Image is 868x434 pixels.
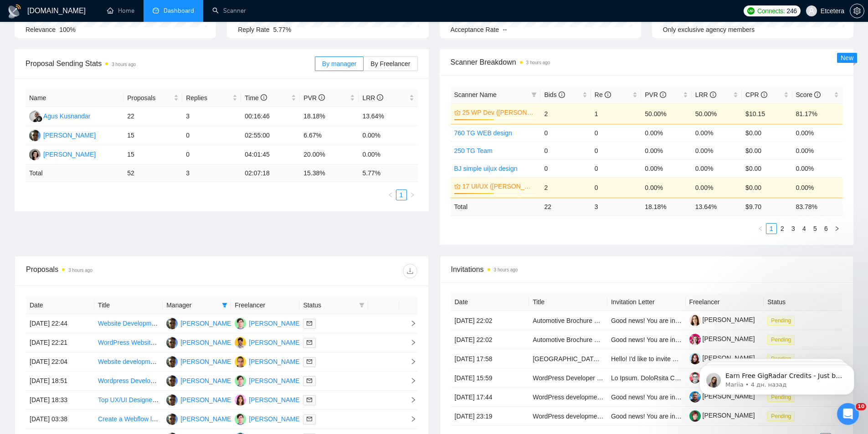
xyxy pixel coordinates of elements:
[123,145,182,164] td: 15
[403,397,416,403] span: right
[123,107,182,126] td: 22
[742,103,792,124] td: $10.15
[767,411,795,421] span: Pending
[451,293,529,311] th: Date
[403,378,416,384] span: right
[792,124,842,142] td: 0.00%
[451,349,529,368] td: [DATE] 17:58
[238,26,269,33] span: Reply Rate
[531,92,537,97] span: filter
[26,372,94,391] td: [DATE] 18:51
[235,319,301,327] a: DM[PERSON_NAME]
[180,318,233,328] div: [PERSON_NAME]
[396,190,406,200] a: 1
[710,92,716,98] span: info-circle
[755,223,766,234] li: Previous Page
[451,330,529,349] td: [DATE] 22:02
[273,26,292,33] span: 5.77%
[821,224,831,234] a: 6
[235,415,301,422] a: DM[PERSON_NAME]
[529,368,607,388] td: WordPress Developer for AI Integration, Geo-Localization, and Custom Widgets
[180,337,233,347] div: [PERSON_NAME]
[29,149,41,160] img: TT
[303,300,355,310] span: Status
[249,395,301,405] div: [PERSON_NAME]
[454,109,461,116] span: crown
[7,4,22,19] img: logo
[451,388,529,407] td: [DATE] 17:44
[249,376,301,386] div: [PERSON_NAME]
[529,293,607,311] th: Title
[792,198,842,215] td: 83.78 %
[166,319,233,327] a: AP[PERSON_NAME]
[107,7,134,15] a: homeHome
[544,91,565,98] span: Bids
[695,91,716,98] span: LRR
[605,92,611,98] span: info-circle
[180,376,233,386] div: [PERSON_NAME]
[249,357,301,367] div: [PERSON_NAME]
[186,93,231,103] span: Replies
[799,224,809,234] a: 4
[385,189,396,200] li: Previous Page
[166,338,233,346] a: AP[PERSON_NAME]
[307,321,312,326] span: mail
[403,358,416,365] span: right
[26,264,221,278] div: Proposals
[799,223,810,234] li: 4
[182,107,241,126] td: 3
[235,357,301,365] a: ET[PERSON_NAME]
[533,413,683,420] a: WordPress development of extremely usable website
[503,26,507,33] span: --
[300,164,359,182] td: 15.38 %
[810,224,820,234] a: 5
[98,396,248,403] a: Top UX/UI Designer and Webflow Developer Needed
[359,164,417,182] td: 5.77 %
[834,226,840,231] span: right
[377,94,383,101] span: info-circle
[359,107,417,126] td: 13.64%
[451,26,499,33] span: Acceptance Rate
[403,267,417,275] span: download
[533,374,758,382] a: WordPress Developer for AI Integration, Geo-Localization, and Custom Widgets
[692,198,742,215] td: 13.64 %
[163,296,231,314] th: Manager
[689,315,701,326] img: c1xla-haZDe3rTgCpy3_EKqnZ9bE1jCu9HkBpl3J4QwgQIcLjIh-6uLdGjM-EeUJe5
[451,264,842,275] span: Invitations
[526,60,550,65] time: 3 hours ago
[757,6,785,16] span: Connects:
[307,416,312,422] span: mail
[29,150,96,158] a: TT[PERSON_NAME]
[742,177,792,198] td: $0.00
[540,103,591,124] td: 2
[166,356,178,368] img: AP
[810,223,821,234] li: 5
[837,403,859,425] iframe: Intercom live chat
[235,318,246,329] img: DM
[540,124,591,142] td: 0
[362,94,383,102] span: LRR
[261,94,267,101] span: info-circle
[212,7,246,15] a: searchScanner
[359,126,417,145] td: 0.00%
[94,410,163,429] td: Create a Webflow landing page from a template
[123,89,182,107] th: Proposals
[767,317,798,324] a: Pending
[235,375,246,387] img: DM
[68,268,92,273] time: 3 hours ago
[529,88,539,102] span: filter
[832,223,842,234] button: right
[249,318,301,328] div: [PERSON_NAME]
[529,330,607,349] td: Automotive Brochure Design for Tailor-Made Accessory Package
[850,4,864,18] button: setting
[595,91,611,98] span: Re
[166,396,233,403] a: AP[PERSON_NAME]
[529,388,607,407] td: WordPress development of extremely usable website
[533,336,715,343] a: Automotive Brochure Design for Tailor-Made Accessory Package
[370,60,410,67] span: By Freelancer
[767,412,798,419] a: Pending
[180,414,233,424] div: [PERSON_NAME]
[454,165,518,172] a: BJ simple ui|ux design
[300,126,359,145] td: 6.67%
